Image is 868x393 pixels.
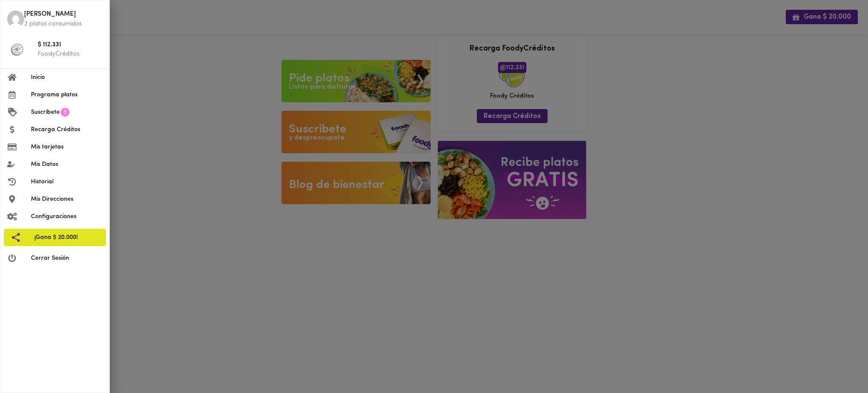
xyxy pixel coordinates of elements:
[31,212,103,221] span: Configuraciones
[38,40,103,50] span: $ 112.331
[31,160,103,169] span: Mis Datos
[31,108,60,117] span: Suscríbete
[31,73,103,82] span: Inicio
[24,10,103,20] span: [PERSON_NAME]
[24,20,103,28] p: 3 platos consumidos
[38,50,103,59] p: FoodyCréditos
[819,344,860,385] iframe: Messagebird Livechat Widget
[31,195,103,204] span: Mis Direcciones
[31,90,103,99] span: Programa platos
[31,143,103,152] span: Mis tarjetas
[31,177,103,186] span: Historial
[34,233,99,242] span: ¡Gana $ 20.000!
[31,254,103,263] span: Cerrar Sesión
[11,43,23,56] img: foody-creditos-black.png
[31,125,103,134] span: Recarga Créditos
